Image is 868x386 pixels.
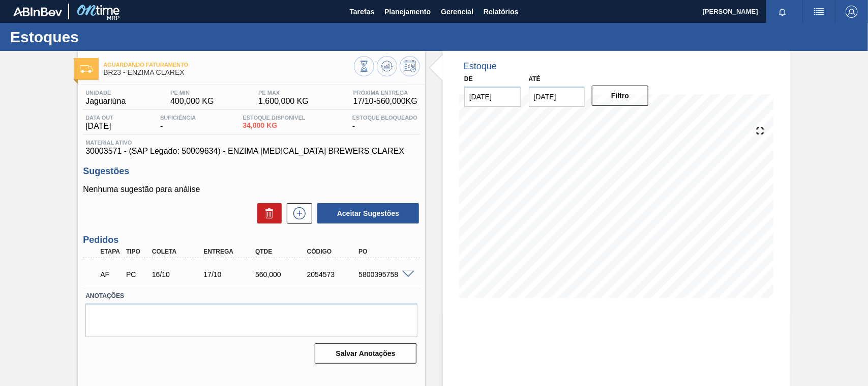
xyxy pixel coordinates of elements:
[10,31,191,43] h1: Estoques
[356,270,413,279] div: 5800395758
[13,7,62,16] img: TNhmsLtSVTkK8tSr43FrP2fwEKptu5GPRR3wAAAABJRU5ErkJggg==
[83,166,420,177] h3: Sugestões
[98,263,124,286] div: Aguardando Faturamento
[160,115,196,121] span: Suficiência
[83,185,420,194] p: Nenhuma sugestão para análise
[149,248,207,255] div: Coleta
[258,90,309,96] span: PE MAX
[124,270,150,279] div: Pedido de Compra
[317,203,419,224] button: Aceitar Sugestões
[353,97,417,106] span: 17/10 - 560,000 KG
[353,90,417,96] span: Próxima Entrega
[85,147,417,156] span: 30003571 - (SAP Legado: 50009634) - ENZIMA [MEDICAL_DATA] BREWERS CLAREX
[85,122,113,131] span: [DATE]
[384,6,431,18] span: Planejamento
[352,115,417,121] span: Estoque Bloqueado
[282,203,312,224] div: Nova sugestão
[464,87,521,107] input: dd/mm/yyyy
[85,289,417,304] label: Anotações
[170,97,214,106] span: 400,000 KG
[149,270,207,279] div: 16/10/2025
[85,90,126,96] span: Unidade
[484,6,518,18] span: Relatórios
[85,97,126,106] span: Jaguariúna
[103,62,354,68] span: Aguardando Faturamento
[305,248,362,255] div: Código
[813,6,825,18] img: userActions
[464,75,473,82] label: De
[253,248,310,255] div: Qtde
[529,87,585,107] input: dd/mm/yyyy
[201,270,258,279] div: 17/10/2025
[846,6,858,18] img: Logout
[400,56,420,76] button: Programar Estoque
[100,270,122,279] p: AF
[80,65,93,73] img: Ícone
[258,97,309,106] span: 1.600,000 KG
[124,248,150,255] div: Tipo
[356,248,413,255] div: PO
[377,56,397,76] button: Atualizar Gráfico
[83,235,420,245] h3: Pedidos
[766,5,799,19] button: Notificações
[529,75,541,82] label: Até
[349,6,374,18] span: Tarefas
[592,86,648,106] button: Filtro
[201,248,258,255] div: Entrega
[354,56,374,76] button: Visão Geral dos Estoques
[243,122,305,129] span: 34,000 KG
[350,115,420,131] div: -
[441,6,473,18] span: Gerencial
[463,61,497,72] div: Estoque
[305,270,362,279] div: 2054573
[85,140,417,146] span: Material ativo
[243,115,305,121] span: Estoque Disponível
[103,69,354,76] span: BR23 - ENZIMA CLAREX
[170,90,214,96] span: PE MIN
[98,248,124,255] div: Etapa
[252,203,282,224] div: Excluir Sugestões
[312,202,420,225] div: Aceitar Sugestões
[315,343,416,364] button: Salvar Anotações
[253,270,310,279] div: 560,000
[85,115,113,121] span: Data out
[158,115,198,131] div: -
